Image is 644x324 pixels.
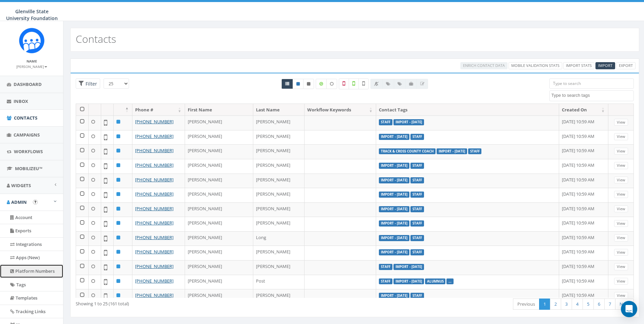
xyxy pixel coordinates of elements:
[379,134,409,140] label: Import - [DATE]
[376,104,559,116] th: Contact Tags
[549,78,634,89] input: Type to search
[559,188,608,202] td: [DATE] 10:59 AM
[135,177,173,183] a: [PHONE_NUMBER]
[598,63,612,68] span: CSV files only
[14,148,43,155] span: Workflows
[614,220,628,227] a: View
[253,260,305,275] td: [PERSON_NAME]
[307,82,310,86] i: This phone number is unsubscribed and has opted-out of all texts.
[379,249,409,255] label: Import - [DATE]
[614,191,628,198] a: View
[379,264,392,270] label: Staff
[614,263,628,270] a: View
[253,144,305,159] td: [PERSON_NAME]
[615,299,634,310] a: Next
[11,182,31,188] span: Widgets
[135,133,173,139] a: [PHONE_NUMBER]
[33,200,38,204] button: Open In-App Guide
[339,78,349,89] label: Not a Mobile
[616,62,636,69] a: Export
[135,220,173,226] a: [PHONE_NUMBER]
[614,205,628,213] a: View
[448,279,452,284] a: ...
[393,278,424,285] label: Import - [DATE]
[185,275,253,289] td: [PERSON_NAME]
[16,63,47,69] a: [PERSON_NAME]
[379,220,409,227] label: Import - [DATE]
[135,191,173,197] a: [PHONE_NUMBER]
[253,130,305,145] td: [PERSON_NAME]
[253,289,305,304] td: [PERSON_NAME]
[379,278,392,285] label: Staff
[14,132,40,138] span: Campaigns
[253,104,305,116] th: Last Name
[595,62,615,69] a: Import
[572,299,583,310] a: 4
[559,260,608,275] td: [DATE] 10:59 AM
[185,202,253,217] td: [PERSON_NAME]
[253,115,305,130] td: [PERSON_NAME]
[135,147,173,154] a: [PHONE_NUMBER]
[14,98,28,104] span: Inbox
[84,80,97,87] span: Filter
[559,231,608,246] td: [DATE] 10:59 AM
[559,246,608,260] td: [DATE] 10:59 AM
[135,162,173,168] a: [PHONE_NUMBER]
[559,104,608,116] th: Created On: activate to sort column ascending
[593,299,605,310] a: 6
[379,119,392,125] label: Staff
[410,163,424,169] label: Staff
[550,299,561,310] a: 2
[253,217,305,231] td: [PERSON_NAME]
[185,231,253,246] td: [PERSON_NAME]
[379,192,409,198] label: Import - [DATE]
[185,115,253,130] td: [PERSON_NAME]
[305,104,376,116] th: Workflow Keywords: activate to sort column ascending
[513,299,539,310] a: Previous
[253,231,305,246] td: Long
[559,144,608,159] td: [DATE] 10:59 AM
[410,192,424,198] label: Staff
[410,206,424,212] label: Staff
[185,289,253,304] td: [PERSON_NAME]
[185,260,253,275] td: [PERSON_NAME]
[379,177,409,183] label: Import - [DATE]
[135,263,173,269] a: [PHONE_NUMBER]
[15,165,42,172] span: MobilizeU™
[296,82,300,86] i: This phone number is subscribed and will receive texts.
[559,159,608,174] td: [DATE] 10:59 AM
[410,220,424,227] label: Staff
[509,62,562,69] a: Mobile Validation Stats
[379,293,409,299] label: Import - [DATE]
[583,299,594,310] a: 5
[393,264,424,270] label: Import - [DATE]
[559,289,608,304] td: [DATE] 10:59 AM
[358,78,369,89] label: Not Validated
[132,104,185,116] th: Phone #: activate to sort column ascending
[559,217,608,231] td: [DATE] 10:59 AM
[316,79,327,89] label: Data Enriched
[76,78,100,89] span: Advance Filter
[410,177,424,183] label: Staff
[561,299,572,310] a: 3
[253,246,305,260] td: [PERSON_NAME]
[604,299,615,310] a: 7
[379,163,409,169] label: Import - [DATE]
[253,202,305,217] td: [PERSON_NAME]
[539,299,550,310] a: 1
[551,92,633,98] textarea: Search
[437,148,467,155] label: Import - [DATE]
[614,177,628,184] a: View
[19,28,44,53] img: Rally_Corp_Icon.png
[349,78,359,89] label: Validated
[379,148,436,155] label: Track & Cross County Coach
[559,130,608,145] td: [DATE] 10:59 AM
[468,148,482,155] label: Staff
[559,174,608,188] td: [DATE] 10:59 AM
[379,206,409,212] label: Import - [DATE]
[6,8,58,21] span: Glenville State University Foundation
[303,79,314,89] a: Opted Out
[393,119,424,125] label: Import - [DATE]
[614,119,628,126] a: View
[614,162,628,169] a: View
